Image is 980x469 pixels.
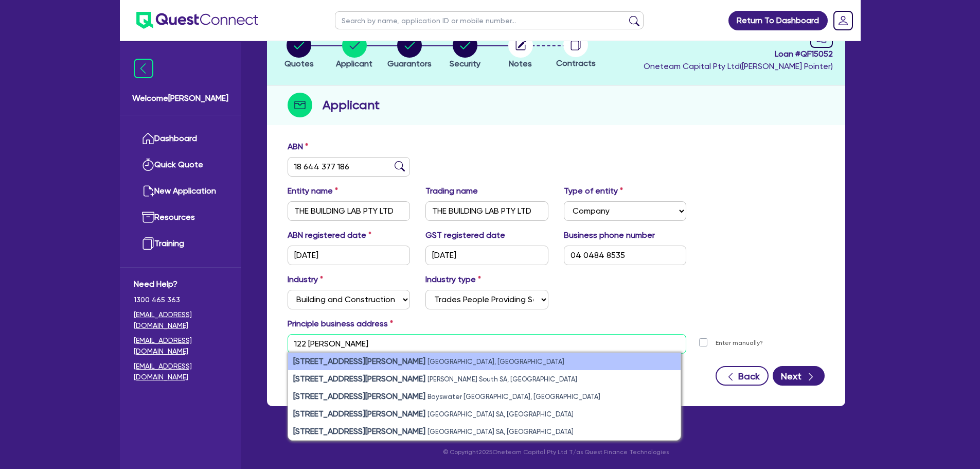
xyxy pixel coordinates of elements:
[336,59,372,68] span: Applicant
[288,273,323,286] label: Industry
[293,426,425,436] strong: [STREET_ADDRESS][PERSON_NAME]
[509,59,532,68] span: Notes
[142,237,154,250] img: training
[134,59,153,78] img: icon-menu-close
[288,93,312,117] img: step-icon
[134,152,227,178] a: Quick Quote
[427,410,574,418] small: [GEOGRAPHIC_DATA] SA, [GEOGRAPHIC_DATA]
[134,178,227,204] a: New Application
[323,96,380,114] h2: Applicant
[284,32,314,71] button: Quotes
[335,11,644,29] input: Search by name, application ID or mobile number...
[830,7,857,34] a: Dropdown toggle
[260,447,852,457] p: © Copyright 2025 Oneteam Capital Pty Ltd T/as Quest Finance Technologies
[425,246,548,265] input: DD / MM / YYYY
[425,185,478,197] label: Trading name
[508,32,533,71] button: Notes
[134,309,227,331] a: [EMAIL_ADDRESS][DOMAIN_NAME]
[427,375,577,383] small: [PERSON_NAME] South SA, [GEOGRAPHIC_DATA]
[427,428,574,436] small: [GEOGRAPHIC_DATA] SA, [GEOGRAPHIC_DATA]
[134,294,227,305] span: 1300 465 363
[288,246,411,265] input: DD / MM / YYYY
[293,374,425,384] strong: [STREET_ADDRESS][PERSON_NAME]
[134,204,227,231] a: Resources
[564,229,655,241] label: Business phone number
[644,61,833,71] span: Oneteam Capital Pty Ltd ( [PERSON_NAME] Pointer )
[425,229,505,241] label: GST registered date
[716,338,763,348] label: Enter manually?
[425,273,481,286] label: Industry type
[450,59,480,68] span: Security
[293,391,425,401] strong: [STREET_ADDRESS][PERSON_NAME]
[335,32,373,71] button: Applicant
[387,32,432,71] button: Guarantors
[644,48,833,60] span: Loan # QF15052
[132,92,228,105] span: Welcome [PERSON_NAME]
[387,59,432,68] span: Guarantors
[288,185,338,197] label: Entity name
[293,356,425,366] strong: [STREET_ADDRESS][PERSON_NAME]
[556,58,596,68] span: Contracts
[427,358,564,366] small: [GEOGRAPHIC_DATA], [GEOGRAPHIC_DATA]
[134,278,227,290] span: Need Help?
[395,161,405,171] img: abn-lookup icon
[293,409,425,419] strong: [STREET_ADDRESS][PERSON_NAME]
[142,159,154,171] img: quick-quote
[288,229,371,241] label: ABN registered date
[427,393,600,401] small: Bayswater [GEOGRAPHIC_DATA], [GEOGRAPHIC_DATA]
[449,32,481,71] button: Security
[773,366,825,386] button: Next
[288,141,308,153] label: ABN
[134,361,227,383] a: [EMAIL_ADDRESS][DOMAIN_NAME]
[134,126,227,152] a: Dashboard
[288,318,393,330] label: Principle business address
[134,231,227,257] a: Training
[716,366,769,386] button: Back
[564,185,623,197] label: Type of entity
[134,335,227,357] a: [EMAIL_ADDRESS][DOMAIN_NAME]
[142,211,154,223] img: resources
[142,185,154,197] img: new-application
[728,11,828,30] a: Return To Dashboard
[284,59,314,68] span: Quotes
[136,12,258,29] img: quest-connect-logo-blue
